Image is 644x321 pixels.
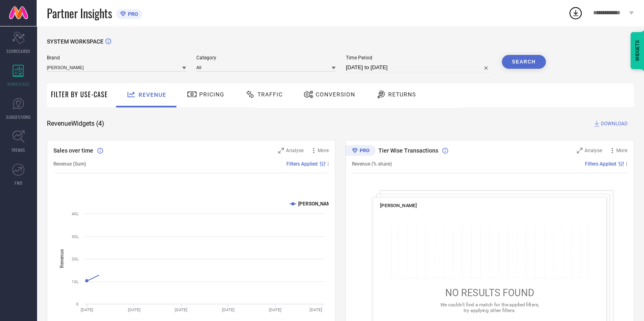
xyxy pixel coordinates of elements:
[568,6,583,20] div: Open download list
[47,38,103,45] span: SYSTEM WORKSPACE
[445,287,534,299] span: NO RESULTS FOUND
[346,63,492,72] input: Select time period
[577,148,582,153] svg: Zoom
[7,48,31,54] span: SCORECARDS
[222,308,235,312] text: [DATE]
[601,120,628,128] span: DOWNLOAD
[7,81,30,87] span: WORKSPACE
[345,145,376,157] div: Premium
[81,308,93,312] text: [DATE]
[352,161,392,167] span: Revenue (% share)
[72,257,79,261] text: 20L
[346,55,492,61] span: Time Period
[286,148,303,153] span: Analyse
[72,234,79,239] text: 30L
[59,249,65,268] tspan: Revenue
[585,161,616,167] span: Filters Applied
[310,308,322,312] text: [DATE]
[15,180,22,186] span: FWD
[316,91,355,98] span: Conversion
[6,114,31,120] span: SUGGESTIONS
[278,148,284,153] svg: Zoom
[138,92,166,98] span: Revenue
[440,302,539,313] span: We couldn’t find a match for the applied filters, try applying other filters.
[51,90,108,99] span: Filter By Use-Case
[585,148,602,153] span: Analyse
[175,308,187,312] text: [DATE]
[47,55,186,61] span: Brand
[257,91,283,98] span: Traffic
[502,55,546,69] button: Search
[318,148,329,153] span: More
[53,147,93,154] span: Sales over time
[72,212,79,216] text: 40L
[53,161,86,167] span: Revenue (Sum)
[626,161,627,167] span: |
[128,308,141,312] text: [DATE]
[388,91,416,98] span: Returns
[76,302,79,306] text: 0
[126,11,138,17] span: PRO
[47,5,112,22] span: Partner Insights
[380,203,417,208] span: [PERSON_NAME]
[286,161,318,167] span: Filters Applied
[269,308,281,312] text: [DATE]
[47,120,104,128] span: Revenue Widgets ( 4 )
[196,55,336,61] span: Category
[199,91,224,98] span: Pricing
[72,280,79,284] text: 10L
[616,148,627,153] span: More
[327,161,329,167] span: |
[11,147,25,153] span: TRENDS
[298,201,335,207] text: [PERSON_NAME]
[378,147,438,154] span: Tier Wise Transactions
